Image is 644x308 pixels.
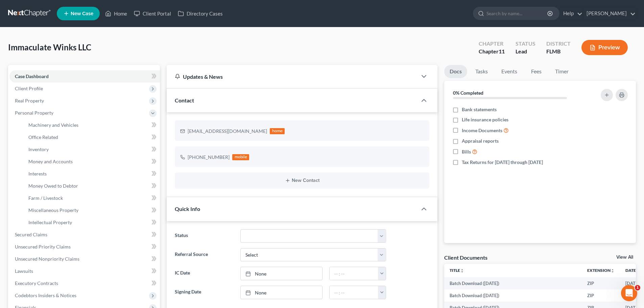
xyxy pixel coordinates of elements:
a: Office Related [23,131,160,143]
a: Fees [525,65,547,78]
td: Batch Download ([DATE]) [444,289,582,302]
span: Secured Claims [15,232,47,237]
a: Tasks [470,65,493,78]
span: New Case [71,11,93,16]
label: Signing Date [171,286,237,299]
span: Miscellaneous Property [28,207,78,213]
a: Money and Accounts [23,156,160,168]
a: Secured Claims [9,229,160,241]
iframe: Intercom live chat [621,285,637,301]
a: View All [616,255,633,260]
span: Machinery and Vehicles [28,122,78,128]
span: Unsecured Nonpriority Claims [15,256,79,262]
div: Status [516,40,535,48]
span: Life insurance policies [462,116,508,123]
span: Real Property [15,98,44,103]
a: Home [102,7,130,20]
a: Client Portal [130,7,174,20]
div: Chapter [479,40,505,48]
span: Interests [28,171,47,176]
a: Docs [444,65,467,78]
td: Batch Download ([DATE]) [444,277,582,289]
span: 1 [635,285,640,290]
span: Unsecured Priority Claims [15,244,71,250]
div: Client Documents [444,254,487,261]
span: Personal Property [15,110,53,116]
div: mobile [232,154,249,160]
a: Intellectual Property [23,216,160,229]
a: Interests [23,168,160,180]
span: Bank statements [462,106,497,113]
div: District [546,40,571,48]
a: [PERSON_NAME] [583,7,636,20]
a: Machinery and Vehicles [23,119,160,131]
span: Contact [175,97,194,103]
button: New Contact [180,178,424,183]
div: home [270,128,285,134]
div: FLMB [546,48,571,55]
input: -- : -- [330,267,378,280]
input: -- : -- [330,286,378,299]
span: Money Owed to Debtor [28,183,78,189]
a: None [241,267,322,280]
span: Office Related [28,134,58,140]
a: Extensionunfold_more [587,268,615,273]
div: [PHONE_NUMBER] [188,154,230,161]
div: [EMAIL_ADDRESS][DOMAIN_NAME] [188,128,267,135]
label: Status [171,229,237,243]
div: Lead [516,48,535,55]
i: unfold_more [611,269,615,273]
div: Updates & News [175,73,409,80]
a: Lawsuits [9,265,160,277]
span: Lawsuits [15,268,33,274]
span: Quick Info [175,206,200,212]
td: ZIP [582,289,620,302]
span: Appraisal reports [462,138,499,144]
span: Intellectual Property [28,219,72,225]
a: Executory Contracts [9,277,160,289]
strong: 0% Completed [453,90,483,96]
a: Unsecured Priority Claims [9,241,160,253]
a: Money Owed to Debtor [23,180,160,192]
label: IC Date [171,267,237,280]
button: Preview [581,40,628,55]
input: Search by name... [486,7,548,20]
span: Inventory [28,146,49,152]
span: Client Profile [15,86,43,91]
a: Events [496,65,523,78]
span: Codebtors Insiders & Notices [15,292,76,298]
i: unfold_more [460,269,464,273]
a: None [241,286,322,299]
a: Case Dashboard [9,70,160,82]
span: Income Documents [462,127,502,134]
td: ZIP [582,277,620,289]
span: Immaculate Winks LLC [8,42,91,52]
span: Tax Returns for [DATE] through [DATE] [462,159,543,166]
span: Bills [462,148,471,155]
a: Miscellaneous Property [23,204,160,216]
a: Timer [550,65,574,78]
a: Titleunfold_more [450,268,464,273]
a: Unsecured Nonpriority Claims [9,253,160,265]
span: Farm / Livestock [28,195,63,201]
a: Help [560,7,582,20]
a: Directory Cases [174,7,226,20]
span: Executory Contracts [15,280,58,286]
span: Case Dashboard [15,73,49,79]
label: Referral Source [171,248,237,262]
a: Inventory [23,143,160,156]
span: Money and Accounts [28,159,73,164]
a: Farm / Livestock [23,192,160,204]
div: Chapter [479,48,505,55]
span: 11 [499,48,505,54]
